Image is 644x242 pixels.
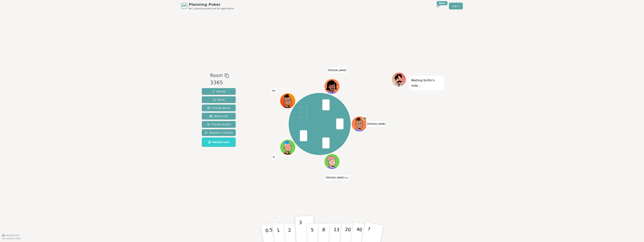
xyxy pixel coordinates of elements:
[299,220,303,240] p: 3
[207,106,230,110] span: Change Name
[327,68,347,73] span: Click to change your name
[271,88,277,93] span: Click to change your name
[182,4,186,8] span: PP
[435,3,441,9] button: New!
[181,2,234,10] a: PPPlanning PokerNo.1 planning poker tool for agile teams
[2,234,20,237] button: Version0.9.2
[271,154,276,160] span: Click to change your name
[208,140,230,144] span: Named room
[202,137,236,147] button: Named room
[411,78,442,88] p: Waiting for Xin 's vote...
[209,114,228,118] span: Watch only
[202,121,236,128] button: Change Avatar
[210,79,229,87] div: 3365
[325,175,350,180] span: Click to change your name
[205,131,233,134] span: Request a feature
[202,113,236,120] button: Watch only
[213,98,225,102] span: Reset
[202,96,236,103] button: Reset
[366,121,387,127] span: Click to change your name
[207,122,231,126] span: Change Avatar
[437,1,447,5] div: New!
[6,234,20,237] span: Version 0.9.2
[212,90,225,93] span: Reveal
[210,72,223,79] span: Room
[202,129,236,136] button: Request a feature
[202,105,236,111] button: Change Name
[344,177,349,179] span: (you)
[449,3,463,9] a: Log in
[189,2,234,7] span: Planning Poker
[189,7,234,10] span: No.1 planning poker tool for agile teams
[2,238,21,240] span: Last updated: [DATE]
[202,88,236,95] button: Reveal
[325,154,339,169] button: Click to change your avatar
[363,117,367,121] span: Evan is the host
